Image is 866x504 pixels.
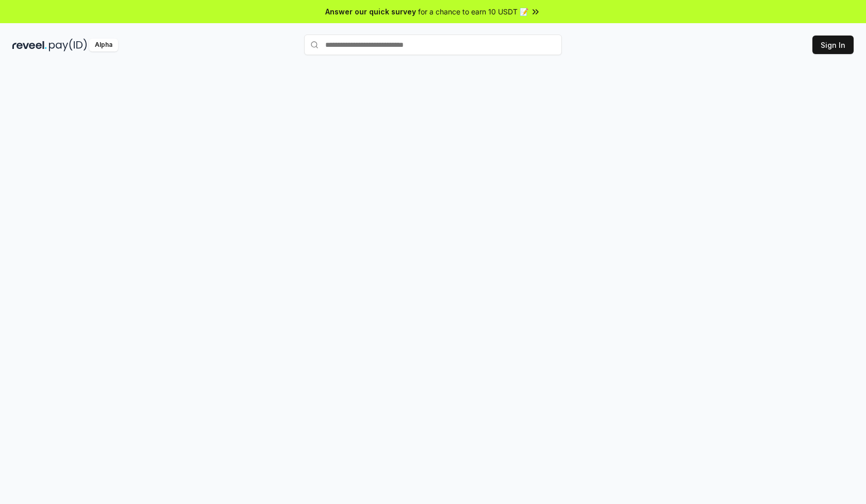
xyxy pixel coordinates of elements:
[812,36,854,54] button: Sign In
[49,39,87,51] img: pay_id
[325,6,416,17] span: Answer our quick survey
[12,39,47,51] img: reveel_dark
[89,39,118,51] div: Alpha
[418,6,528,17] span: for a chance to earn 10 USDT 📝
